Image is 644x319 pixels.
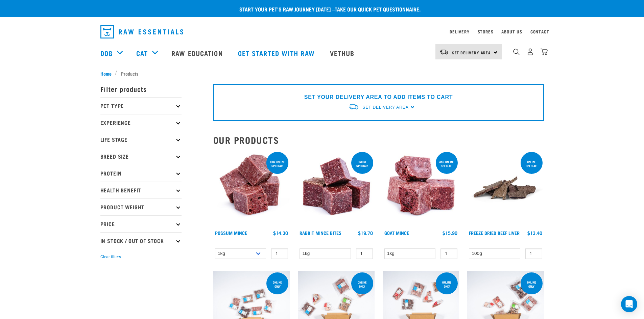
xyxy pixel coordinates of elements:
[436,157,458,171] div: 3kg online special!
[521,277,543,291] div: Online Only
[323,39,363,67] a: Vethub
[100,215,182,232] p: Price
[525,248,542,259] input: 1
[100,70,112,77] span: Home
[215,232,247,234] a: Possum Mince
[621,296,637,312] div: Open Intercom Messenger
[100,232,182,249] p: In Stock / Out Of Stock
[100,254,121,260] button: Clear filters
[348,103,359,110] img: van-moving.png
[100,25,183,38] img: Raw Essentials Logo
[439,49,449,55] img: van-moving.png
[165,39,231,67] a: Raw Education
[440,248,457,259] input: 1
[541,48,548,55] img: home-icon@2x.png
[100,97,182,114] p: Pet Type
[213,135,544,145] h2: Our Products
[450,30,469,33] a: Delivery
[100,148,182,165] p: Breed Size
[351,157,373,171] div: ONLINE SPECIAL!
[100,70,115,77] a: Home
[478,30,494,33] a: Stores
[527,230,542,236] div: $13.40
[100,70,544,77] nav: breadcrumbs
[298,151,375,227] img: Whole Minced Rabbit Cubes 01
[100,80,182,97] p: Filter products
[304,93,453,101] p: SET YOUR DELIVERY AREA TO ADD ITEMS TO CART
[351,277,373,291] div: Online Only
[356,248,373,259] input: 1
[530,30,549,33] a: Contact
[335,7,421,10] a: take our quick pet questionnaire.
[100,131,182,148] p: Life Stage
[513,49,520,55] img: home-icon-1@2x.png
[383,151,459,227] img: 1077 Wild Goat Mince 01
[100,48,113,58] a: Dog
[521,157,543,171] div: ONLINE SPECIAL!
[266,277,288,291] div: ONLINE ONLY
[213,151,290,227] img: 1102 Possum Mince 01
[271,248,288,259] input: 1
[527,48,534,55] img: user.png
[452,51,491,54] span: Set Delivery Area
[136,48,148,58] a: Cat
[100,182,182,198] p: Health Benefit
[100,198,182,215] p: Product Weight
[300,232,341,234] a: Rabbit Mince Bites
[436,277,458,291] div: Online Only
[443,230,457,236] div: $15.90
[467,151,544,227] img: Stack Of Freeze Dried Beef Liver For Pets
[266,157,288,171] div: 1kg online special!
[100,114,182,131] p: Experience
[362,105,408,110] span: Set Delivery Area
[384,232,409,234] a: Goat Mince
[358,230,373,236] div: $19.70
[95,22,549,41] nav: dropdown navigation
[273,230,288,236] div: $14.30
[469,232,520,234] a: Freeze Dried Beef Liver
[231,39,323,67] a: Get started with Raw
[501,30,522,33] a: About Us
[100,165,182,182] p: Protein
